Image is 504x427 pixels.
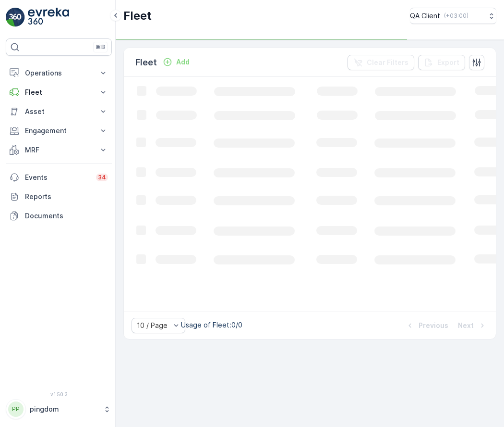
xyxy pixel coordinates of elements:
[418,55,465,70] button: Export
[25,211,108,221] p: Documents
[6,83,112,102] button: Fleet
[348,55,414,70] button: Clear Filters
[28,8,69,27] img: logo_light-DOdMpM7g.png
[6,102,112,121] button: Asset
[96,43,105,51] p: ⌘B
[8,402,24,417] div: PP
[123,8,152,24] p: Fleet
[6,8,25,27] img: logo
[6,399,112,419] button: PPpingdom
[444,12,468,20] p: ( +03:00 )
[458,321,474,330] p: Next
[30,404,98,414] p: pingdom
[457,320,488,331] button: Next
[25,145,93,155] p: MRF
[6,140,112,160] button: MRF
[181,320,242,330] p: Usage of Fleet : 0/0
[25,173,90,182] p: Events
[135,56,157,69] p: Fleet
[410,11,440,21] p: QA Client
[25,68,93,78] p: Operations
[98,174,106,181] p: 34
[437,58,459,67] p: Export
[6,391,112,397] span: v 1.50.3
[25,192,108,201] p: Reports
[25,107,93,116] p: Asset
[404,320,449,331] button: Previous
[6,121,112,140] button: Engagement
[159,56,193,68] button: Add
[367,58,408,67] p: Clear Filters
[25,126,93,136] p: Engagement
[176,57,190,67] p: Add
[6,187,112,206] a: Reports
[419,321,448,330] p: Previous
[25,88,93,97] p: Fleet
[6,63,112,83] button: Operations
[410,8,496,24] button: QA Client(+03:00)
[6,206,112,226] a: Documents
[6,168,112,187] a: Events34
